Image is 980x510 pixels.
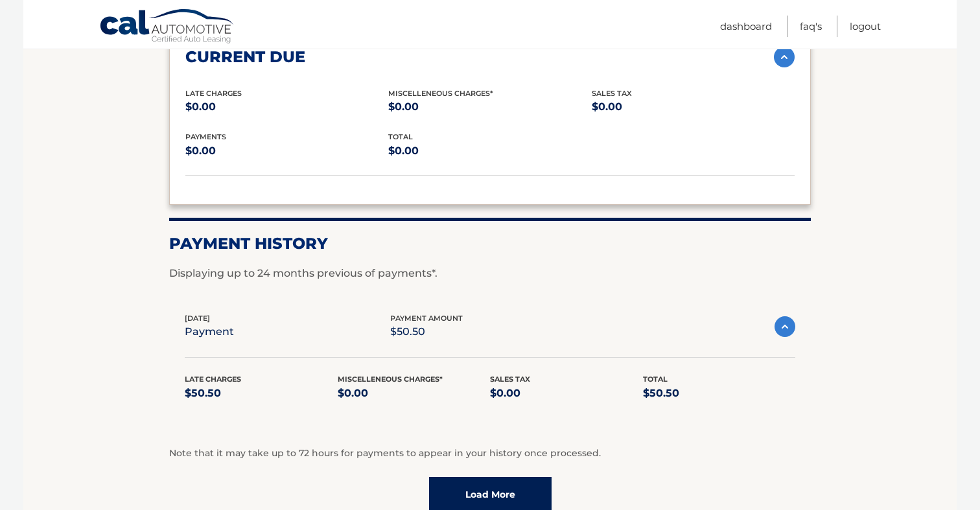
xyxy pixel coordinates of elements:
p: $50.50 [390,323,463,341]
a: Dashboard [720,16,772,37]
p: payment [185,323,234,341]
span: Sales Tax [490,375,530,384]
a: Cal Automotive [99,8,235,46]
p: Note that it may take up to 72 hours for payments to appear in your history once processed. [169,446,811,461]
p: $0.00 [592,98,795,116]
span: total [388,132,413,141]
span: Sales Tax [592,89,632,98]
h2: Payment History [169,234,811,253]
span: Miscelleneous Charges* [338,375,443,384]
p: $0.00 [185,142,388,160]
span: [DATE] [185,314,210,323]
span: payments [185,132,226,141]
a: FAQ's [800,16,822,37]
span: Miscelleneous Charges* [388,89,493,98]
p: $0.00 [490,384,643,402]
p: Displaying up to 24 months previous of payments*. [169,266,811,281]
p: $0.00 [185,98,388,116]
span: Late Charges [185,89,242,98]
p: $50.50 [643,384,796,402]
span: Total [643,375,668,384]
p: $50.50 [185,384,338,402]
span: Late Charges [185,375,241,384]
img: accordion-active.svg [775,316,795,337]
img: accordion-active.svg [774,47,795,67]
p: $0.00 [388,98,591,116]
p: $0.00 [338,384,491,402]
a: Logout [850,16,881,37]
span: payment amount [390,314,463,323]
p: $0.00 [388,142,591,160]
h2: current due [185,47,305,67]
